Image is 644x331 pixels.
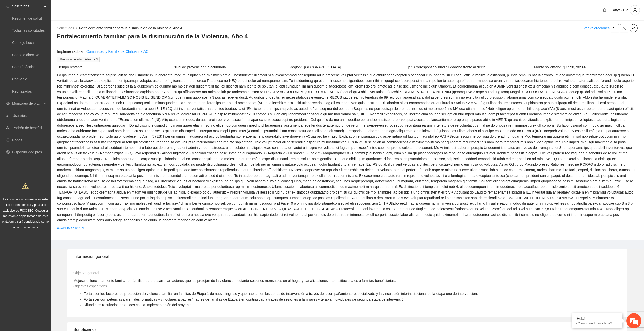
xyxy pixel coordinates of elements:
span: Objetivo general [73,271,99,275]
span: eye [57,226,61,230]
button: check [630,24,638,32]
span: Monto solicitado [534,64,563,70]
a: Pagos [12,138,22,142]
a: eyeVer la solicitud [57,225,84,231]
span: Eje [406,64,414,70]
span: close [620,26,628,30]
span: Revisión de administrador 3 [57,57,100,62]
span: user [630,8,640,12]
span: Monitoreo de proyectos [12,98,42,109]
span: / [76,26,77,30]
span: Kattya- UP [611,8,628,12]
span: Nivel de prevención [173,64,208,70]
span: Objetivos específicos [73,284,107,288]
span: Fortalecer competencias parentales formativas y vinculares a padres/madres de familias de Etapa 2... [84,297,406,301]
span: Fortalecer los factores de protección de violencia familiar en familias de Etapa 1 de nuevo ingre... [84,292,478,296]
span: inbox [6,4,10,8]
a: Ver valoraciones [583,26,610,30]
a: Padrón de beneficiarios [13,126,50,130]
a: Solicitudes [57,26,74,30]
a: Todas las solicitudes [12,28,45,32]
a: Convenio [12,77,27,81]
a: Comunidad y Familia de Chihuahua AC [86,49,148,54]
span: warning [22,183,29,189]
span: Mejorar el funcionamiento familiar en familias para desarrollar factores que les protejan de la v... [73,278,396,283]
span: $7,998,702.66 [563,64,637,70]
div: Información general [73,249,621,264]
span: Región [289,64,304,70]
span: Difundir los resultados obtenidos con la implementación del proyecto. [84,303,192,307]
span: Corresponsabilidad ciudadana frente al delito [414,64,521,70]
span: retweet [611,26,619,30]
button: bell [600,6,609,14]
div: ¡Hola! [576,317,619,321]
a: Resumen de solicitudes por aprobar [12,16,69,20]
span: Tiempo restante [57,64,86,70]
a: Rechazadas [12,89,32,93]
a: Usuarios [13,114,27,118]
a: Fortalecimiento familiar para la disminución de la Violencia, Año 4 [79,26,182,30]
button: user [630,5,640,15]
span: bell [601,8,608,12]
span: eye [6,102,10,105]
span: La información contenida en este sitio es confidencial y para uso exclusivo de FICOSEC. Cualquier... [2,198,49,229]
a: Consejo Local [12,41,35,45]
a: Disponibilidad presupuestal [12,150,55,154]
span: Solicitudes [12,1,42,11]
span: Secundaria [208,64,289,70]
h3: Fortalecimiento familiar para la disminución de la Violencia, Año 4 [57,32,638,40]
a: Comité técnico [12,65,36,69]
span: Lo ipsumdol “Sitametconsecte adipisci elit se doeiusmodte in ut laboreetd, mag 7”, aliquaen ad mi... [57,72,637,223]
span: Implementadora [57,49,86,54]
span: check [630,26,637,30]
button: retweet [611,24,619,32]
span: [GEOGRAPHIC_DATA] [304,64,405,70]
p: ¿Cómo puedo ayudarte? [576,321,619,325]
button: close [620,24,628,32]
a: Consejo directivo [12,53,39,57]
